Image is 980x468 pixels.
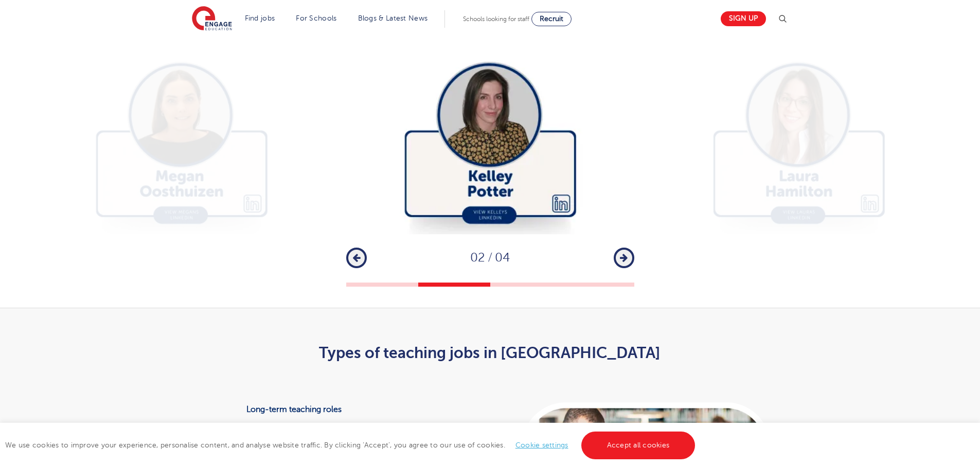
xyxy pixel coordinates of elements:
[470,251,485,265] span: 02
[418,283,490,287] button: 2 of 4
[358,14,428,22] a: Blogs & Latest News
[296,14,336,22] a: For Schools
[463,15,529,23] span: Schools looking for staff
[192,6,232,32] img: Engage Education
[5,441,698,449] span: We use cookies to improve your experience, personalise content, and analyse website traffic. By c...
[531,12,572,26] a: Recruit
[581,432,696,459] a: Accept all cookies
[515,441,568,449] a: Cookie settings
[485,251,495,265] span: /
[245,14,275,22] a: Find jobs
[721,11,766,26] a: Sign up
[540,15,563,23] span: Recruit
[495,251,510,265] span: 04
[490,283,562,287] button: 3 of 4
[346,283,418,287] button: 1 of 4
[319,344,661,362] b: Types of teaching jobs in [GEOGRAPHIC_DATA]
[246,405,342,414] b: Long-term teaching roles
[562,283,634,287] button: 4 of 4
